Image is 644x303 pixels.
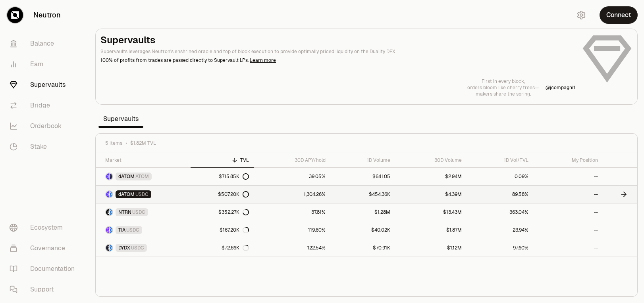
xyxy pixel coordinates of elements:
[395,203,466,221] a: $13.43M
[395,186,466,203] a: $4.39M
[254,168,330,185] a: 39.05%
[330,221,395,239] a: $40.02K
[105,140,122,146] span: 5 items
[3,95,86,116] a: Bridge
[118,209,131,215] span: NTRN
[96,221,191,239] a: TIA LogoUSDC LogoTIAUSDC
[3,238,86,259] a: Governance
[533,203,603,221] a: --
[254,239,330,257] a: 122.54%
[330,239,395,257] a: $70.91K
[118,245,130,251] span: DYDX
[3,279,86,300] a: Support
[533,239,603,257] a: --
[254,186,330,203] a: 1,304.26%
[106,245,109,251] img: DYDX Logo
[96,168,191,185] a: dATOM LogoATOM LogodATOMATOM
[110,227,112,233] img: USDC Logo
[110,191,112,198] img: USDC Logo
[106,173,109,180] img: dATOM Logo
[191,186,254,203] a: $507.20K
[3,136,86,157] a: Stake
[218,191,249,198] div: $507.20K
[191,239,254,257] a: $72.66K
[219,173,249,180] div: $715.85K
[467,203,533,221] a: 363.04%
[106,209,109,215] img: NTRN Logo
[110,209,112,215] img: USDC Logo
[335,157,391,163] div: 1D Volume
[191,168,254,185] a: $715.85K
[110,173,112,180] img: ATOM Logo
[546,84,575,91] p: @ jcompagni1
[3,54,86,75] a: Earn
[130,140,156,146] span: $1.82M TVL
[254,203,330,221] a: 37.81%
[467,78,539,97] a: First in every block,orders bloom like cherry trees—makers share the spring.
[538,157,598,163] div: My Position
[258,157,326,163] div: 30D APY/hold
[250,57,276,63] a: Learn more
[600,6,638,24] button: Connect
[3,75,86,95] a: Supervaults
[110,245,112,251] img: USDC Logo
[118,173,135,180] span: dATOM
[467,186,533,203] a: 89.58%
[533,168,603,185] a: --
[546,84,575,91] a: @jcompagni1
[467,239,533,257] a: 97.60%
[96,239,191,257] a: DYDX LogoUSDC LogoDYDXUSDC
[135,173,149,180] span: ATOM
[105,157,186,163] div: Market
[395,168,466,185] a: $2.94M
[96,186,191,203] a: dATOM LogoUSDC LogodATOMUSDC
[191,221,254,239] a: $167.20K
[3,33,86,54] a: Balance
[98,111,143,127] span: Supervaults
[395,239,466,257] a: $1.12M
[100,34,575,46] h2: Supervaults
[395,221,466,239] a: $1.87M
[118,191,135,198] span: dATOM
[132,209,145,215] span: USDC
[533,221,603,239] a: --
[220,227,249,233] div: $167.20K
[218,209,249,215] div: $352.27K
[126,227,139,233] span: USDC
[222,245,249,251] div: $72.66K
[3,259,86,279] a: Documentation
[330,186,395,203] a: $454.36K
[100,57,575,64] p: 100% of profits from trades are passed directly to Supervault LPs.
[100,48,575,55] p: Supervaults leverages Neutron's enshrined oracle and top of block execution to provide optimally ...
[533,186,603,203] a: --
[467,78,539,84] p: First in every block,
[131,245,144,251] span: USDC
[195,157,249,163] div: TVL
[118,227,125,233] span: TIA
[254,221,330,239] a: 119.60%
[191,203,254,221] a: $352.27K
[96,203,191,221] a: NTRN LogoUSDC LogoNTRNUSDC
[3,217,86,238] a: Ecosystem
[106,191,109,198] img: dATOM Logo
[3,116,86,136] a: Orderbook
[467,91,539,97] p: makers share the spring.
[400,157,461,163] div: 30D Volume
[330,203,395,221] a: $1.28M
[106,227,109,233] img: TIA Logo
[471,157,528,163] div: 1D Vol/TVL
[467,168,533,185] a: 0.09%
[330,168,395,185] a: $641.05
[135,191,148,198] span: USDC
[467,84,539,91] p: orders bloom like cherry trees—
[467,221,533,239] a: 23.94%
